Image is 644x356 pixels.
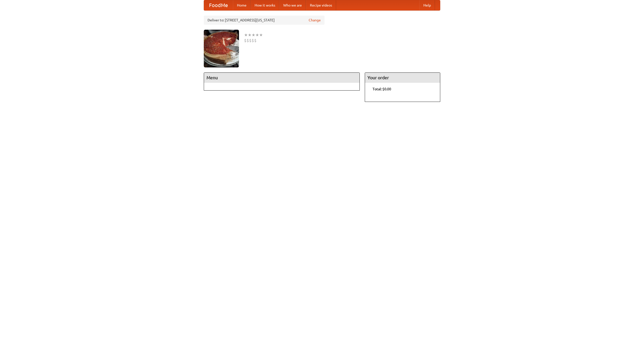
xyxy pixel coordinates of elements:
[259,32,263,38] li: ★
[204,0,233,10] a: FoodMe
[255,32,259,38] li: ★
[233,0,251,10] a: Home
[204,73,359,83] h4: Menu
[365,73,440,83] h4: Your order
[244,32,248,38] li: ★
[309,18,321,23] a: Change
[419,0,435,10] a: Help
[306,0,336,10] a: Recipe videos
[204,30,239,67] img: angular.jpg
[252,38,254,43] li: $
[254,38,257,43] li: $
[279,0,306,10] a: Who we are
[251,0,279,10] a: How it works
[204,16,325,25] div: Deliver to: [STREET_ADDRESS][US_STATE]
[373,87,391,91] b: Total: $0.00
[247,38,249,43] li: $
[252,32,255,38] li: ★
[248,32,252,38] li: ★
[244,38,247,43] li: $
[249,38,252,43] li: $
